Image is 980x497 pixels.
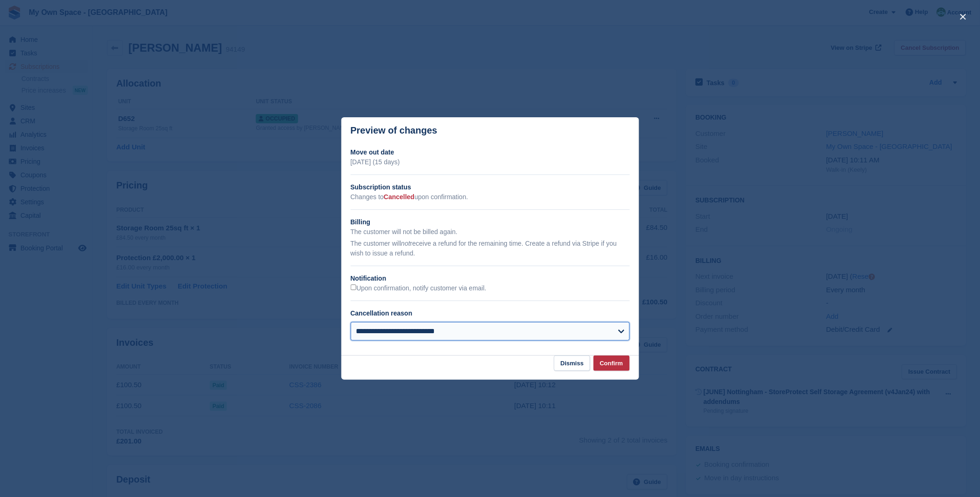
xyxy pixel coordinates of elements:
[351,284,487,293] label: Upon confirmation, notify customer via email.
[593,356,630,371] button: Confirm
[351,284,357,290] input: Upon confirmation, notify customer via email.
[384,193,414,201] span: Cancelled
[351,274,630,283] h2: Notification
[351,182,630,192] h2: Subscription status
[401,240,410,247] em: not
[351,192,630,202] p: Changes to upon confirmation.
[351,157,630,167] p: [DATE] (15 days)
[351,309,413,317] label: Cancellation reason
[956,9,971,24] button: close
[351,125,438,136] p: Preview of changes
[351,217,630,227] h2: Billing
[351,239,630,258] p: The customer will receive a refund for the remaining time. Create a refund via Stripe if you wish...
[351,148,630,157] h2: Move out date
[554,356,590,371] button: Dismiss
[351,227,630,237] p: The customer will not be billed again.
